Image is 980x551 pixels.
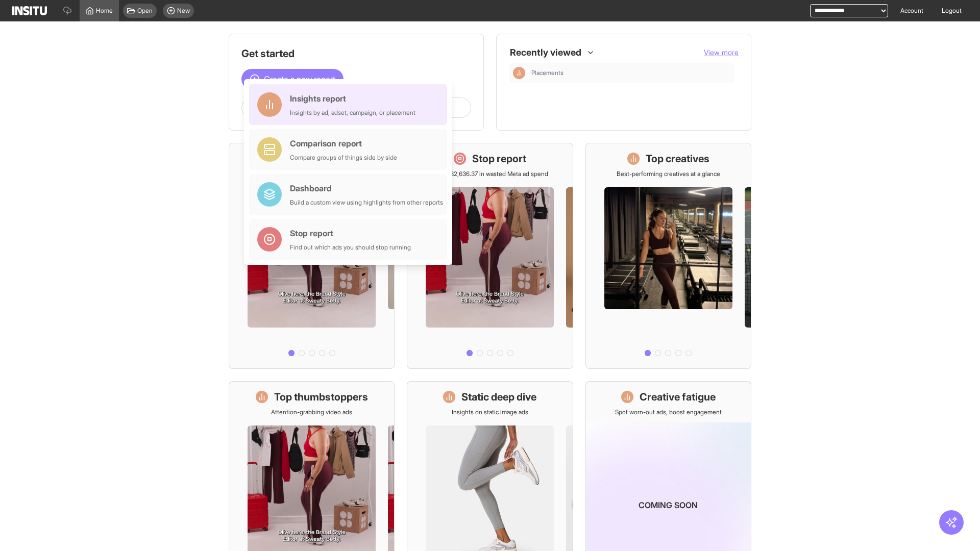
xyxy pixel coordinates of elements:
[290,198,443,207] div: Build a custom view using highlights from other reports
[290,243,411,252] div: Find out which ads you should stop running
[241,69,344,89] button: Create a new report
[290,154,397,162] div: Compare groups of things side by side
[271,408,352,416] p: Attention-grabbing video ads
[513,67,525,79] div: Insights
[407,143,573,369] a: Stop reportSave £32,636.37 in wasted Meta ad spend
[12,6,47,15] img: Logo
[646,152,709,166] h1: Top creatives
[137,7,153,15] span: Open
[432,170,548,178] p: Save £32,636.37 in wasted Meta ad spend
[241,46,471,61] h1: Get started
[531,69,730,77] span: Placements
[461,390,536,404] h1: Static deep dive
[274,390,368,404] h1: Top thumbstoppers
[704,47,739,58] button: View more
[290,92,415,105] div: Insights report
[704,48,739,57] span: View more
[290,137,397,149] div: Comparison report
[290,109,415,117] div: Insights by ad, adset, campaign, or placement
[472,152,526,166] h1: Stop report
[229,143,395,369] a: What's live nowSee all active ads instantly
[290,182,443,194] div: Dashboard
[531,69,563,77] span: Placements
[264,73,335,85] span: Create a new report
[96,7,113,15] span: Home
[290,227,411,239] div: Stop report
[452,408,528,416] p: Insights on static image ads
[617,170,720,178] p: Best-performing creatives at a glance
[585,143,751,369] a: Top creativesBest-performing creatives at a glance
[177,7,190,15] span: New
